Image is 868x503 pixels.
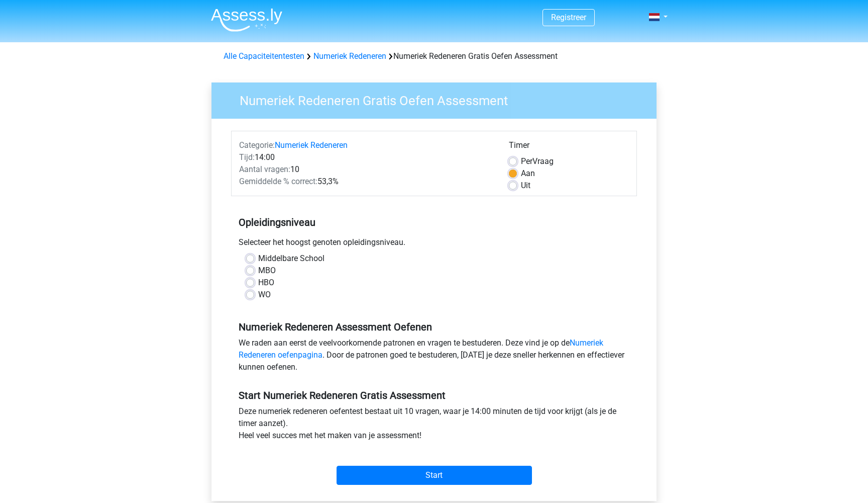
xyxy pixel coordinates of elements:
[239,212,629,232] h5: Opleidingsniveau
[232,176,501,188] div: 53,3%
[509,139,629,155] div: Timer
[258,289,271,301] label: WO
[228,89,649,109] h3: Numeriek Redeneren Gratis Oefen Assessment
[211,8,282,32] img: Assessly
[231,236,637,253] div: Selecteer het hoogst genoten opleidingsniveau.
[258,277,274,289] label: HBO
[232,151,501,163] div: 14:00
[258,253,324,265] label: Middelbare School
[224,51,304,61] a: Alle Capaciteitentesten
[521,155,554,167] label: Vraag
[239,389,629,401] h5: Start Numeriek Redeneren Gratis Assessment
[232,163,501,176] div: 10
[521,167,535,180] label: Aan
[313,51,386,61] a: Numeriek Redeneren
[521,156,532,166] span: Per
[239,177,317,186] span: Gemiddelde % correct:
[220,50,648,62] div: Numeriek Redeneren Gratis Oefen Assessment
[521,180,530,192] label: Uit
[337,466,532,485] input: Start
[258,265,276,277] label: MBO
[231,405,637,446] div: Deze numeriek redeneren oefentest bestaat uit 10 vragen, waar je 14:00 minuten de tijd voor krijg...
[275,140,348,150] a: Numeriek Redeneren
[239,321,629,333] h5: Numeriek Redeneren Assessment Oefenen
[231,337,637,377] div: We raden aan eerst de veelvoorkomende patronen en vragen te bestuderen. Deze vind je op de . Door...
[239,140,275,150] span: Categorie:
[239,164,290,174] span: Aantal vragen:
[239,152,255,162] span: Tijd:
[551,13,586,22] a: Registreer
